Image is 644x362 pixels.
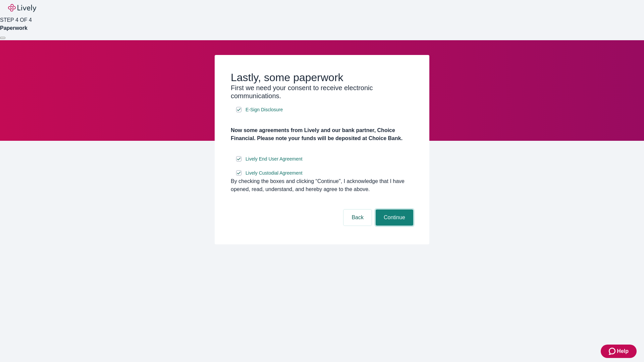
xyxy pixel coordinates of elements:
div: By checking the boxes and clicking “Continue", I acknowledge that I have opened, read, understand... [231,177,413,193]
button: Zendesk support iconHelp [601,345,637,358]
a: e-sign disclosure document [244,106,284,114]
a: e-sign disclosure document [244,155,304,163]
h2: Lastly, some paperwork [231,71,413,84]
svg: Zendesk support icon [609,347,617,355]
span: Lively End User Agreement [246,156,303,163]
span: E-Sign Disclosure [246,106,283,113]
span: Help [617,347,629,355]
h3: First we need your consent to receive electronic communications. [231,84,413,100]
img: Lively [8,4,36,12]
h4: Now some agreements from Lively and our bank partner, Choice Financial. Please note your funds wi... [231,126,413,142]
button: Continue [376,209,413,226]
span: Lively Custodial Agreement [246,170,303,177]
button: Back [343,209,372,226]
a: e-sign disclosure document [244,169,304,177]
